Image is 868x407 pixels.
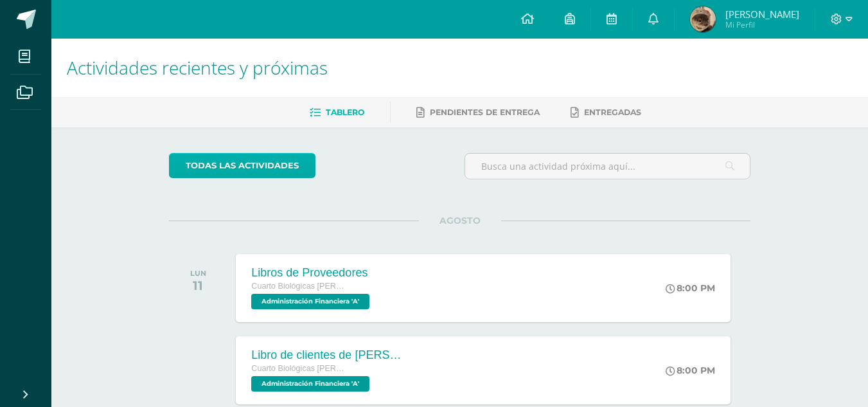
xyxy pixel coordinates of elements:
span: Mi Perfil [725,19,799,30]
div: Libro de clientes de [PERSON_NAME] [251,348,405,362]
span: Cuarto Biológicas [PERSON_NAME]. C.C.L.L. en Ciencias Biológicas [251,282,348,291]
a: Entregadas [571,102,641,123]
span: Administración Financiera 'A' [251,376,369,392]
div: LUN [190,269,206,278]
a: Pendientes de entrega [416,102,540,123]
span: Entregadas [584,107,641,117]
input: Busca una actividad próxima aquí... [465,154,750,179]
span: [PERSON_NAME] [725,8,799,21]
a: Tablero [310,102,364,123]
span: AGOSTO [419,215,501,226]
span: Tablero [326,107,364,117]
img: 4a7f54cfb78641ec56ee0249bd5416f7.png [690,6,716,32]
a: todas las Actividades [169,153,315,178]
div: 8:00 PM [666,365,715,376]
span: Actividades recientes y próximas [67,55,328,80]
div: Libros de Proveedores [251,266,373,280]
div: 11 [190,278,206,293]
span: Cuarto Biológicas [PERSON_NAME]. C.C.L.L. en Ciencias Biológicas [251,364,348,373]
div: 8:00 PM [666,282,715,294]
span: Administración Financiera 'A' [251,294,369,309]
span: Pendientes de entrega [430,107,540,117]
